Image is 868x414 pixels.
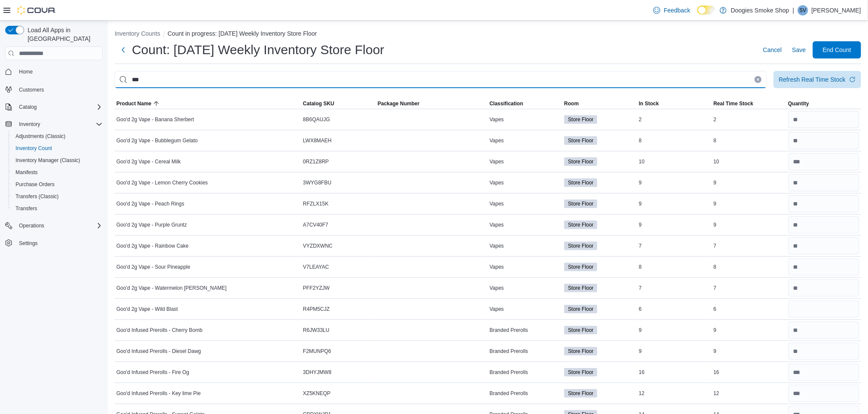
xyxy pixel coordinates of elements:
span: End Count [823,46,851,54]
span: Store Floor [564,326,597,334]
span: Store Floor [564,389,597,398]
a: Customers [16,85,47,95]
button: Inventory [16,119,44,129]
span: Goo'd 2g Vape - Bubblegum Gelato [116,137,198,144]
div: 6 [637,304,712,314]
span: Home [19,68,33,75]
div: 10 [712,156,787,167]
div: 10 [637,156,712,167]
button: Customers [2,83,106,95]
span: Manifests [16,169,37,176]
span: Adjustments (Classic) [12,131,103,141]
span: Transfers [12,203,103,214]
span: Adjustments (Classic) [16,133,66,140]
span: Store Floor [568,347,593,355]
div: 7 [712,241,787,251]
button: Operations [2,220,106,232]
button: Inventory Manager (Classic) [9,154,106,166]
span: Store Floor [568,179,593,187]
button: Settings [2,237,106,249]
span: Goo'd 2g Vape - Peach Rings [116,200,184,207]
button: Refresh Real Time Stock [774,71,861,88]
div: 2 [637,114,712,125]
span: 3DHYJMW8 [303,369,331,376]
span: Store Floor [564,242,597,250]
button: Inventory Counts [115,30,160,37]
span: Product Name [116,100,151,107]
span: Goo'd 2g Vape - Purple Gruntz [116,221,187,228]
span: Purchase Orders [12,179,103,190]
div: 8 [637,262,712,272]
a: Manifests [12,167,41,178]
div: 12 [637,388,712,399]
button: Adjustments (Classic) [9,130,106,142]
span: Store Floor [564,115,597,124]
span: Goo'd 2g Vape - Rainbow Cake [116,242,189,249]
span: Store Floor [568,389,593,397]
span: Vapes [490,242,504,249]
p: [PERSON_NAME] [812,5,861,15]
span: Goo'd Infused Prerolls - Diesel Dawg [116,348,201,355]
span: Inventory Count [16,145,52,152]
span: Vapes [490,158,504,165]
span: Store Floor [568,200,593,208]
span: Customers [16,84,103,95]
button: Quantity [787,98,861,109]
span: Feedback [664,6,690,15]
span: Transfers (Classic) [12,191,103,202]
span: Store Floor [564,157,597,166]
span: Store Floor [568,221,593,229]
button: Product Name [115,98,301,109]
div: 8 [712,262,787,272]
div: 9 [712,220,787,230]
span: Customers [19,86,44,93]
span: RFZLX15K [303,200,328,207]
span: Goo'd 2g Vape - Wild Blast [116,306,178,313]
span: Vapes [490,200,504,207]
button: Inventory [2,118,106,130]
span: VYZDXWNC [303,242,333,249]
div: 16 [637,367,712,377]
span: XZ5KNEQP [303,390,331,397]
a: Feedback [650,2,693,19]
span: Catalog [19,104,37,110]
span: Store Floor [568,116,593,123]
button: Transfers (Classic) [9,190,106,202]
a: Purchase Orders [12,179,58,190]
a: Transfers [12,203,41,214]
span: 0RZ1Z8RP [303,158,329,165]
button: Manifests [9,166,106,178]
span: Catalog SKU [303,100,334,107]
span: 8B6QAUJG [303,116,330,123]
span: 3WYG8FBU [303,179,331,186]
span: Inventory [19,121,40,128]
div: 9 [637,220,712,230]
span: Cancel [763,46,782,54]
span: Catalog [16,102,103,112]
span: Branded Prerolls [490,369,528,376]
button: In Stock [637,98,712,109]
span: PFF2YZJW [303,285,330,291]
div: 9 [637,199,712,209]
span: Goo'd 2g Vape - Sour Pineapple [116,264,190,270]
a: Adjustments (Classic) [12,131,69,141]
div: 8 [712,135,787,146]
button: Home [2,65,106,78]
span: Store Floor [564,263,597,271]
div: 7 [637,241,712,251]
span: Branded Prerolls [490,390,528,397]
div: Refresh Real Time Stock [779,75,846,84]
button: End Count [813,41,861,58]
button: Inventory Count [9,142,106,154]
span: Inventory [16,119,103,129]
span: Quantity [788,100,809,107]
span: Store Floor [568,326,593,334]
div: 9 [712,199,787,209]
span: Goo'd Infused Prerolls - Fire Og [116,369,189,376]
span: Goo'd 2g Vape - Lemon Cherry Cookies [116,179,208,186]
div: 12 [712,388,787,399]
span: Store Floor [568,284,593,292]
nav: Complex example [5,62,103,272]
span: Store Floor [564,178,597,187]
button: Count in progress: [DATE] Weekly Inventory Store Floor [168,30,317,37]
